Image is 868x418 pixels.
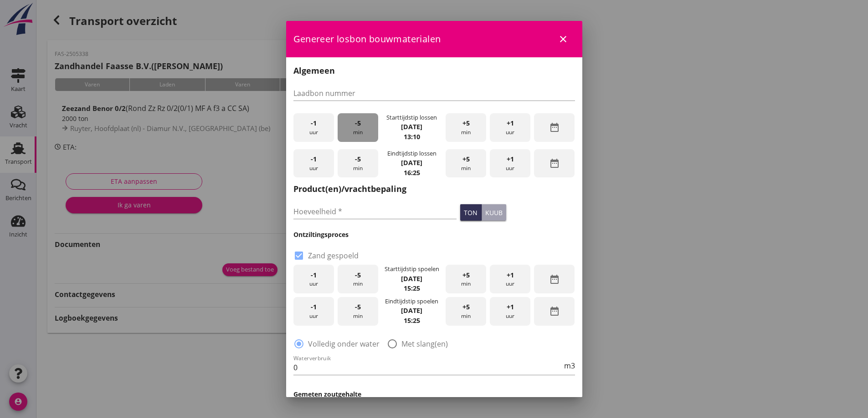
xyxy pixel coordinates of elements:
span: +1 [507,118,514,128]
span: -5 [355,302,361,312]
div: min [446,297,486,326]
div: uur [490,297,530,326]
div: min [338,265,378,293]
h3: Ontziltingsproces [293,230,575,239]
button: ton [460,204,482,221]
span: -5 [355,154,361,164]
div: Starttijdstip spoelen [385,265,439,273]
h3: Gemeten zoutgehalte [293,389,575,399]
div: Starttijdstip lossen [386,113,437,122]
div: min [338,149,378,178]
div: uur [293,297,334,326]
i: close [558,34,569,45]
span: +5 [462,154,470,164]
div: min [446,113,486,142]
div: ton [464,208,478,217]
i: date_range [549,122,560,133]
div: Eindtijdstip spoelen [385,297,438,306]
div: min [338,113,378,142]
i: date_range [549,274,560,285]
i: date_range [549,158,560,169]
span: -5 [355,118,361,128]
div: min [446,265,486,293]
input: Waterverbruik [293,360,562,375]
div: Genereer losbon bouwmaterialen [286,21,582,57]
div: uur [490,149,530,178]
strong: [DATE] [401,274,422,283]
span: -1 [311,154,317,164]
div: uur [293,149,334,178]
div: uur [293,113,334,142]
div: uur [293,265,334,293]
span: -1 [311,270,317,280]
strong: 15:25 [404,316,420,325]
label: Met slang(en) [401,339,448,348]
input: Laadbon nummer [293,86,575,101]
span: +1 [507,302,514,312]
span: +5 [462,118,470,128]
div: uur [490,265,530,293]
div: kuub [485,208,503,217]
div: min [338,297,378,326]
h2: Product(en)/vrachtbepaling [293,183,575,195]
strong: [DATE] [401,122,422,131]
strong: 15:25 [404,284,420,292]
span: +1 [507,270,514,280]
h2: Algemeen [293,65,575,77]
span: -5 [355,270,361,280]
div: m3 [562,362,575,369]
strong: [DATE] [401,306,422,315]
strong: [DATE] [401,158,422,167]
strong: 13:10 [404,132,420,141]
span: +5 [462,270,470,280]
span: -1 [311,302,317,312]
div: min [446,149,486,178]
span: +5 [462,302,470,312]
label: Volledig onder water [308,339,380,348]
strong: 16:25 [404,168,420,177]
span: +1 [507,154,514,164]
button: kuub [482,204,506,221]
input: Hoeveelheid * [293,204,457,219]
div: Eindtijdstip lossen [387,149,437,158]
label: Zand gespoeld [308,251,359,260]
div: uur [490,113,530,142]
span: -1 [311,118,317,128]
i: date_range [549,306,560,317]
